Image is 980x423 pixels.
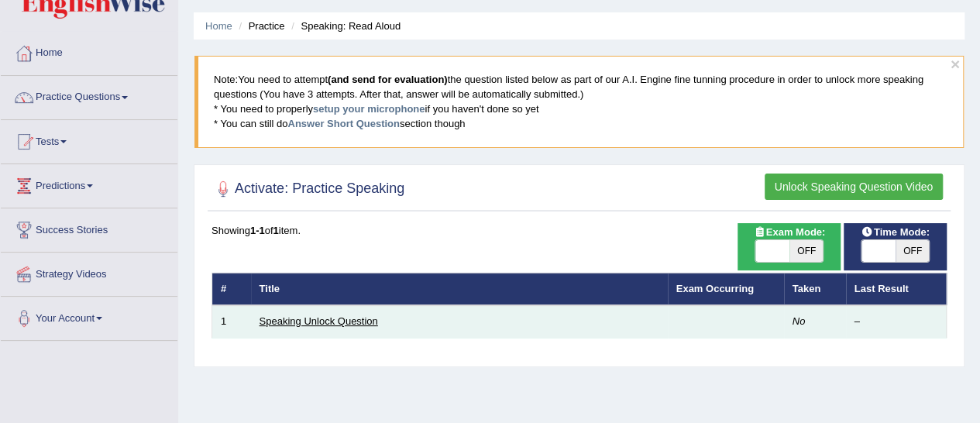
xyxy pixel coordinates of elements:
b: (and send for evaluation) [328,74,448,85]
a: Speaking Unlock Question [260,315,378,327]
th: Title [251,273,668,305]
a: Success Stories [1,208,177,247]
span: OFF [896,240,930,262]
th: # [212,273,251,305]
li: Practice [235,19,284,33]
a: Exam Occurring [676,283,754,294]
div: – [854,315,938,329]
span: Time Mode: [855,224,936,240]
em: No [793,315,806,327]
a: Your Account [1,297,177,335]
a: Predictions [1,164,177,203]
li: Speaking: Read Aloud [287,19,401,33]
th: Taken [784,273,846,305]
a: Answer Short Question [287,118,399,129]
a: Tests [1,120,177,159]
h2: Activate: Practice Speaking [211,177,404,201]
a: Home [1,32,177,70]
td: 1 [212,305,251,338]
b: 1 [273,225,279,236]
a: setup your microphone [313,103,425,115]
span: Note: [214,74,238,85]
button: × [951,56,960,72]
a: Practice Questions [1,76,177,115]
span: Exam Mode: [748,224,831,240]
blockquote: You need to attempt the question listed below as part of our A.I. Engine fine tunning procedure i... [194,56,964,147]
button: Unlock Speaking Question Video [765,174,943,200]
a: Home [205,20,232,32]
div: Show exams occurring in exams [738,223,841,270]
b: 1-1 [250,225,265,236]
a: Strategy Videos [1,253,177,291]
div: Showing of item. [211,223,947,238]
th: Last Result [846,273,947,305]
span: OFF [789,240,824,262]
